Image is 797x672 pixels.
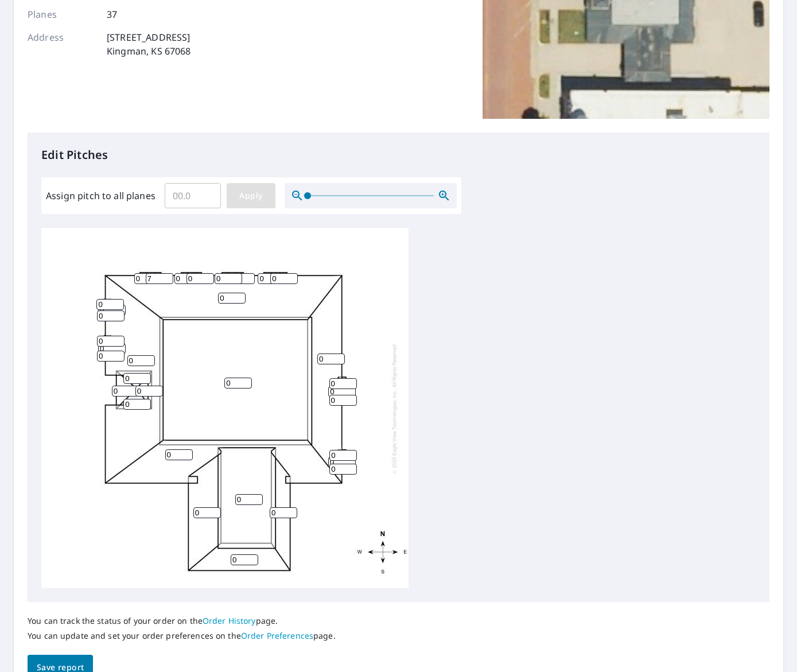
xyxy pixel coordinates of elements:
[165,180,221,212] input: 00.0
[241,630,313,641] a: Order Preferences
[203,615,256,626] a: Order History
[227,183,275,208] button: Apply
[107,7,117,21] p: 37
[41,146,756,164] p: Edit Pitches
[107,30,191,58] p: [STREET_ADDRESS] Kingman, KS 67068
[28,631,336,641] p: You can update and set your order preferences on the page.
[46,189,155,203] label: Assign pitch to all planes
[28,7,96,21] p: Planes
[236,189,266,203] span: Apply
[28,30,96,58] p: Address
[28,616,336,626] p: You can track the status of your order on the page.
